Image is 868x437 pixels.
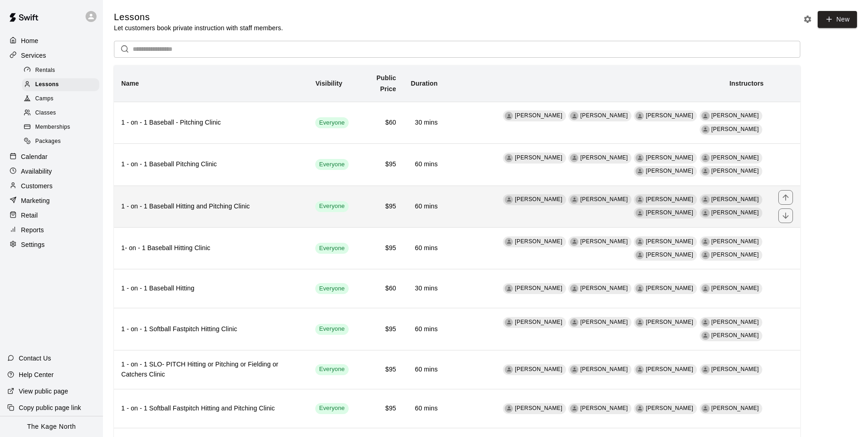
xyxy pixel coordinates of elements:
b: Duration [411,80,438,87]
p: Copy public page link [19,403,81,412]
div: Tyler Kelly [636,196,644,204]
h6: $95 [363,324,396,334]
span: Everyone [315,365,348,374]
span: Rentals [35,66,55,75]
span: [PERSON_NAME] [646,366,693,372]
div: Services [7,49,96,62]
div: Hanna Deschambault [636,404,644,413]
div: Phillip Ledgister [701,251,710,259]
h6: 1 - on - 1 Softball Fastpitch Hitting and Pitching Clinic [121,404,301,414]
span: Everyone [315,404,348,413]
div: Phillip Ledgister [701,284,710,293]
div: This service is visible to all of your customers [315,243,348,254]
button: move item up [778,190,793,205]
div: Pete McNabb [701,318,710,327]
span: [PERSON_NAME] [515,319,562,325]
div: Zach Owen [701,196,710,204]
span: [PERSON_NAME] [712,209,759,216]
span: [PERSON_NAME] [580,319,628,325]
div: Mike Goettsch [701,366,710,374]
h6: 60 mins [411,159,438,169]
a: Camps [22,92,103,106]
button: move item down [778,208,793,223]
div: Mike Goettsch [701,126,710,134]
div: Mike Goettsch [701,209,710,217]
div: Brittani Goettsch [505,284,513,293]
div: Dan Miller [636,209,644,217]
a: Memberships [22,120,103,135]
span: [PERSON_NAME] [646,168,693,174]
span: Everyone [315,284,348,293]
div: Pete McNabb [701,404,710,413]
div: Zach Owen [636,112,644,120]
div: This service is visible to all of your customers [315,324,348,335]
div: Adrian Gutierrez [570,196,578,204]
div: J.D. McGivern [505,154,513,162]
a: Settings [7,238,96,251]
h6: 60 mins [411,243,438,253]
span: [PERSON_NAME] [712,251,759,258]
h6: 60 mins [411,365,438,375]
a: Reports [7,223,96,237]
div: Hanna Deschambault [636,318,644,327]
span: [PERSON_NAME] [646,209,693,216]
p: Services [21,51,46,60]
span: [PERSON_NAME] [712,126,759,132]
span: [PERSON_NAME] [515,238,562,245]
div: This service is visible to all of your customers [315,117,348,128]
div: Jim Walker [570,404,578,413]
h6: 1 - on - 1 Baseball - Pitching Clinic [121,118,301,128]
div: J.D. McGivern [636,238,644,246]
div: Zach Owen [636,154,644,162]
span: Everyone [315,119,348,127]
b: Public Price [377,74,396,93]
a: Customers [7,179,96,193]
span: [PERSON_NAME] [580,366,628,372]
a: Retail [7,208,96,222]
h6: 1 - on - 1 SLO- PITCH Hitting or Pitching or Fielding or Catchers Clinic [121,360,301,380]
div: Brittani Goettsch [505,366,513,374]
div: J.D. McGivern [505,196,513,204]
span: [PERSON_NAME] [646,238,693,245]
h6: $95 [363,202,396,212]
p: The Kage North [27,422,76,432]
span: [PERSON_NAME] [580,154,628,161]
h6: $60 [363,118,396,128]
h6: 60 mins [411,324,438,334]
a: Rentals [22,63,103,77]
span: [PERSON_NAME] [712,405,759,411]
h6: $95 [363,365,396,375]
a: Lessons [22,77,103,92]
span: [PERSON_NAME] [515,154,562,161]
p: View public page [19,387,68,396]
p: Retail [21,211,38,220]
span: [PERSON_NAME] [712,112,759,119]
span: [PERSON_NAME] [646,154,693,161]
span: [PERSON_NAME] [712,319,759,325]
b: Name [121,80,139,87]
div: Memberships [22,121,99,134]
div: This service is visible to all of your customers [315,364,348,375]
div: Jim Walker [570,318,578,327]
div: J.D. McGivern [505,112,513,120]
h6: 60 mins [411,404,438,414]
span: Camps [35,94,54,104]
div: Rentals [22,64,99,77]
span: [PERSON_NAME] [580,405,628,411]
a: Classes [22,106,103,120]
span: [PERSON_NAME] [646,251,693,258]
span: [PERSON_NAME] [712,285,759,291]
span: [PERSON_NAME] [515,405,562,411]
div: Tyler Kelly [636,284,644,293]
a: Packages [22,135,103,149]
h6: 1 - on - 1 Baseball Hitting [121,284,301,294]
span: [PERSON_NAME] [712,168,759,174]
b: Visibility [315,80,342,87]
span: [PERSON_NAME] [712,196,759,202]
p: Let customers book private instruction with staff members. [114,23,283,33]
p: Calendar [21,152,48,161]
button: Lesson settings [801,12,814,26]
b: Instructors [729,80,764,87]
